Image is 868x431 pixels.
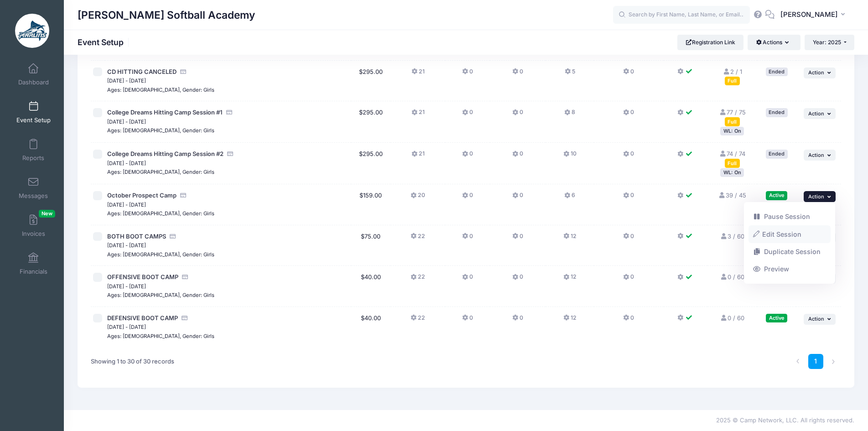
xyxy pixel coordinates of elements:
[462,314,473,327] button: 0
[623,314,634,327] button: 0
[107,202,146,208] small: [DATE] - [DATE]
[107,273,178,280] span: OFFENSIVE BOOT CAMP
[462,150,473,163] button: 0
[808,152,824,158] span: Action
[107,192,177,199] span: October Prospect Camp
[12,210,55,242] a: InvoicesNew
[107,283,146,290] small: [DATE] - [DATE]
[563,150,577,163] button: 10
[12,96,55,128] a: Event Setup
[808,354,823,369] a: 1
[623,191,634,204] button: 0
[107,333,214,339] small: Ages: [DEMOGRAPHIC_DATA], Gender: Girls
[613,6,750,24] input: Search by First Name, Last Name, or Email...
[462,68,473,81] button: 0
[16,116,51,124] span: Event Setup
[804,68,836,78] button: Action
[774,5,854,26] button: [PERSON_NAME]
[22,230,45,238] span: Invoices
[780,10,838,20] span: [PERSON_NAME]
[107,210,214,217] small: Ages: [DEMOGRAPHIC_DATA], Gender: Girls
[805,35,854,50] button: Year: 2025
[411,273,425,286] button: 22
[563,314,577,327] button: 12
[180,69,187,75] i: Accepting Credit Card Payments
[107,87,214,93] small: Ages: [DEMOGRAPHIC_DATA], Gender: Girls
[351,225,390,266] td: $75.00
[107,324,146,330] small: [DATE] - [DATE]
[716,416,854,424] span: 2025 © Camp Network, LLC. All rights reserved.
[39,210,55,218] span: New
[12,172,55,204] a: Messages
[748,208,831,225] a: Pause Session
[22,154,44,162] span: Reports
[808,69,824,76] span: Action
[512,273,523,286] button: 0
[766,150,788,158] div: Ended
[748,243,831,260] a: Duplicate Session
[351,307,390,348] td: $40.00
[351,143,390,184] td: $295.00
[12,58,55,90] a: Dashboard
[512,150,523,163] button: 0
[462,108,473,121] button: 0
[725,159,740,167] div: Full
[512,314,523,327] button: 0
[227,151,234,157] i: Accepting Credit Card Payments
[563,232,577,245] button: 12
[677,35,743,50] a: Registration Link
[804,150,836,161] button: Action
[226,109,233,115] i: Accepting Credit Card Payments
[15,14,49,48] img: Marlin Softball Academy
[12,134,55,166] a: Reports
[564,191,575,204] button: 6
[808,110,824,117] span: Action
[411,232,425,245] button: 22
[722,68,742,84] a: 2 / 1 Full
[12,248,55,280] a: Financials
[720,273,744,280] a: 0 / 60
[169,234,177,239] i: Accepting Credit Card Payments
[804,191,836,202] button: Action
[411,68,425,81] button: 21
[766,108,788,117] div: Ended
[808,316,824,322] span: Action
[748,35,800,50] button: Actions
[720,127,744,135] div: WL: On
[720,233,744,240] a: 3 / 60
[78,5,255,26] h1: [PERSON_NAME] Softball Academy
[462,191,473,204] button: 0
[107,68,177,75] span: CD HITTING CANCELED
[351,266,390,307] td: $40.00
[512,232,523,245] button: 0
[512,108,523,121] button: 0
[411,314,425,327] button: 22
[804,314,836,325] button: Action
[512,191,523,204] button: 0
[725,117,740,126] div: Full
[107,242,146,249] small: [DATE] - [DATE]
[766,314,787,322] div: Active
[411,108,425,121] button: 21
[351,61,390,102] td: $295.00
[107,251,214,258] small: Ages: [DEMOGRAPHIC_DATA], Gender: Girls
[19,192,48,200] span: Messages
[564,108,575,121] button: 8
[107,150,223,157] span: College Dreams Hitting Camp Session #2
[91,351,174,372] div: Showing 1 to 30 of 30 records
[107,292,214,298] small: Ages: [DEMOGRAPHIC_DATA], Gender: Girls
[719,150,745,166] a: 74 / 74 Full
[351,184,390,225] td: $159.00
[623,273,634,286] button: 0
[563,273,577,286] button: 12
[20,268,47,275] span: Financials
[804,108,836,119] button: Action
[107,169,214,175] small: Ages: [DEMOGRAPHIC_DATA], Gender: Girls
[766,191,787,200] div: Active
[107,160,146,166] small: [DATE] - [DATE]
[766,68,788,76] div: Ended
[182,274,189,280] i: Accepting Credit Card Payments
[411,191,425,204] button: 20
[623,232,634,245] button: 0
[808,193,824,200] span: Action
